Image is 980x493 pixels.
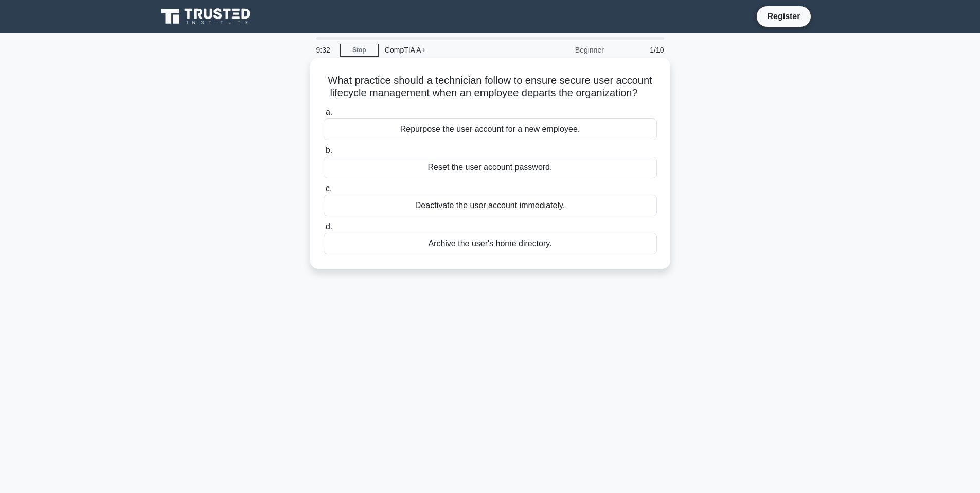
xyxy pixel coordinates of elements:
[324,118,657,140] div: Repurpose the user account for a new employee.
[340,44,379,57] a: Stop
[324,195,657,216] div: Deactivate the user account immediately.
[610,40,670,60] div: 1/10
[520,40,610,60] div: Beginner
[761,10,806,23] a: Register
[323,74,658,100] h5: What practice should a technician follow to ensure secure user account lifecycle management when ...
[326,222,332,231] span: d.
[326,108,332,116] span: a.
[324,157,657,178] div: Reset the user account password.
[310,40,340,60] div: 9:32
[324,233,657,254] div: Archive the user's home directory.
[326,146,332,155] span: b.
[379,40,520,60] div: CompTIA A+
[326,184,332,193] span: c.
